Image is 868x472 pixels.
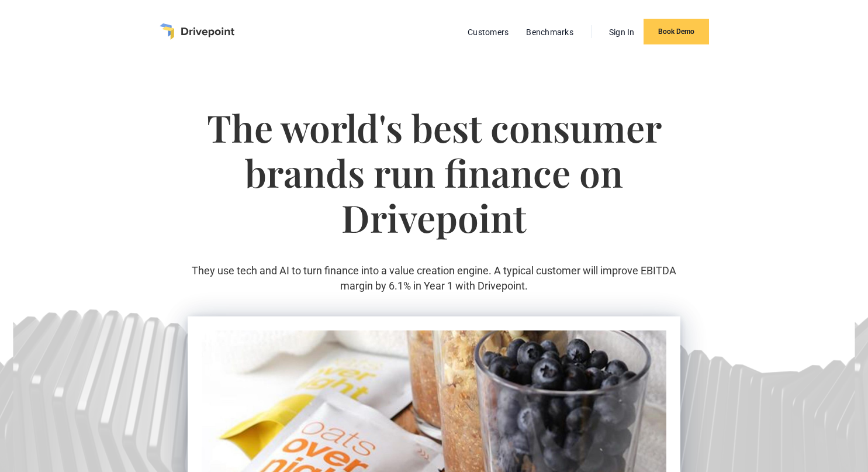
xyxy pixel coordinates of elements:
a: home [160,23,234,40]
p: They use tech and AI to turn finance into a value creation engine. A typical customer will improv... [188,263,680,292]
h1: The world's best consumer brands run finance on Drivepoint [188,105,680,263]
a: Sign In [603,25,641,40]
a: Customers [462,25,514,40]
a: Book Demo [644,19,709,44]
a: Benchmarks [520,25,579,40]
